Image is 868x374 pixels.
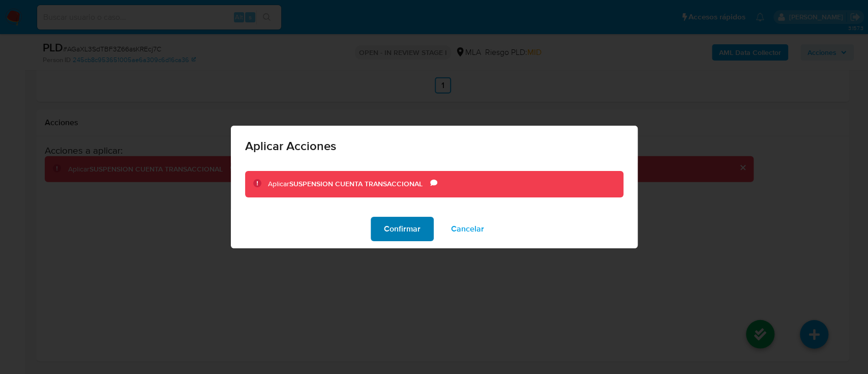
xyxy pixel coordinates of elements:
button: Confirmar [371,217,434,241]
span: Confirmar [384,218,421,240]
span: Cancelar [451,218,484,240]
span: Aplicar Acciones [245,140,623,152]
div: Aplicar [268,179,430,189]
button: Cancelar [438,217,497,241]
b: SUSPENSION CUENTA TRANSACCIONAL [289,179,423,189]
